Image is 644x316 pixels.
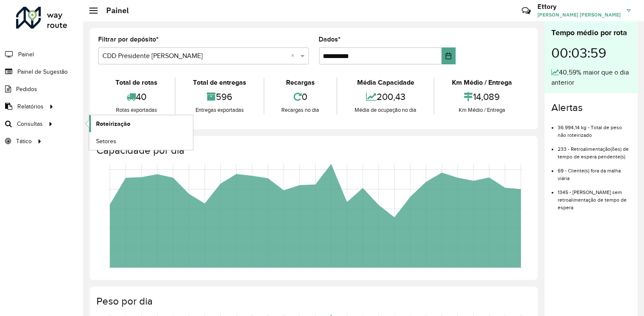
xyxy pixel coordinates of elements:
li: 1345 - [PERSON_NAME] sem retroalimentação de tempo de espera [558,182,631,211]
div: Km Médio / Entrega [437,106,527,114]
span: Consultas [17,119,43,128]
h4: Capacidade por dia [96,144,529,157]
div: Recargas no dia [267,106,335,114]
span: Tático [16,137,32,146]
span: Painel de Sugestão [17,67,68,76]
font: 200,43 [377,91,405,102]
h4: Alertas [551,102,631,114]
h3: Ettory [537,3,621,11]
div: Média de ocupação no dia [339,106,432,114]
div: Entregas exportadas [178,106,261,114]
div: Km Médio / Entrega [437,78,527,88]
li: 233 - Retroalimentação(ões) de tempo de espera pendente(s) [558,139,631,161]
button: Escolha a data [442,47,456,64]
span: Pedidos [16,85,37,94]
span: Relatórios [17,102,44,111]
div: Recargas [267,78,335,88]
a: Contato Rápido [517,2,535,20]
font: 596 [216,91,232,102]
a: Roteirização [89,115,193,132]
h2: Painel [98,6,129,15]
font: 40,59% maior que o dia anterior [551,69,629,86]
font: 14,089 [473,91,500,102]
span: Clear all [291,51,298,61]
div: Rotas exportadas [100,106,173,114]
span: Painel [18,50,34,59]
font: 0 [302,91,307,102]
li: 69 - Cliente(s) fora da malha viária [558,161,631,182]
font: Dados [319,36,339,43]
h4: Peso por dia [96,295,529,308]
div: Total de entregas [178,78,261,88]
div: Tempo médio por rota [551,27,631,39]
li: 36.994,14 kg - Total de peso não roteirizado [558,117,631,139]
span: Roteirização [96,119,130,128]
span: [PERSON_NAME] [PERSON_NAME] [537,11,621,19]
a: Setores [89,133,193,150]
div: Total de rotas [100,78,173,88]
font: 40 [136,91,146,102]
font: Filtrar por depósito [98,36,156,43]
span: Setores [96,137,116,146]
div: Média Capacidade [339,78,432,88]
div: 00:03:59 [551,39,631,67]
